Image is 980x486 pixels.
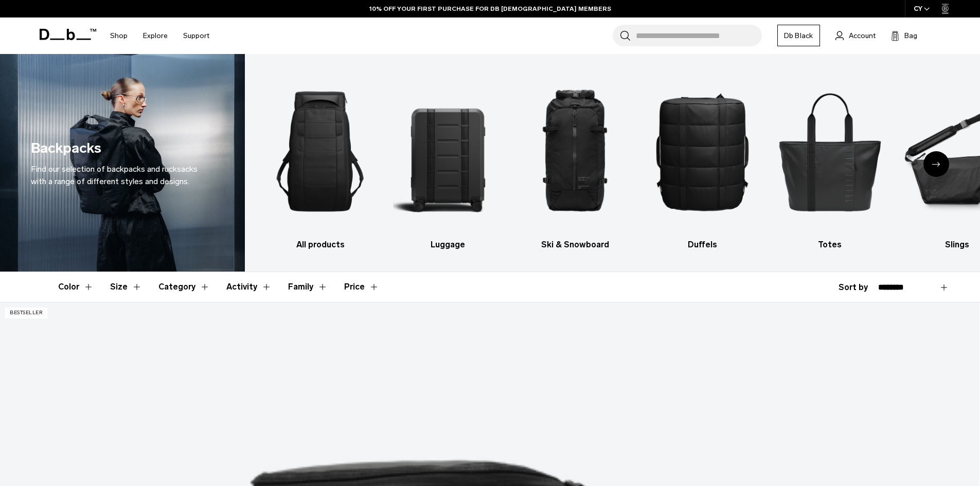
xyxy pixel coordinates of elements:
img: Db [775,69,885,233]
button: Toggle Filter [226,272,272,302]
li: 1 / 10 [265,69,375,251]
a: Shop [110,17,128,54]
a: Db Totes [775,69,885,251]
a: Support [183,17,209,54]
img: Db [265,69,375,233]
img: Db [648,69,757,233]
a: Db Luggage [393,69,503,251]
div: Next slide [923,151,949,177]
h1: Backpacks [31,138,101,159]
p: Bestseller [5,308,47,318]
a: Db Duffels [648,69,757,251]
a: Db All products [265,69,375,251]
span: Bag [904,30,917,41]
li: 4 / 10 [648,69,757,251]
a: Explore [143,17,168,54]
a: 10% OFF YOUR FIRST PURCHASE FOR DB [DEMOGRAPHIC_DATA] MEMBERS [369,4,611,13]
h3: Luggage [393,239,503,251]
li: 2 / 10 [393,69,503,251]
button: Toggle Filter [110,272,142,302]
li: 3 / 10 [521,69,630,251]
h3: Duffels [648,239,757,251]
button: Bag [891,29,917,42]
span: Account [849,30,876,41]
a: Db Ski & Snowboard [521,69,630,251]
a: Account [835,29,876,42]
h3: Ski & Snowboard [521,239,630,251]
li: 5 / 10 [775,69,885,251]
img: Db [393,69,503,233]
button: Toggle Filter [288,272,328,302]
img: Db [521,69,630,233]
button: Toggle Filter [158,272,210,302]
span: Find our selection of backpacks and rucksacks with a range of different styles and designs. [31,164,198,186]
nav: Main Navigation [102,17,217,54]
h3: All products [265,239,375,251]
a: Db Black [777,25,820,46]
button: Toggle Price [344,272,379,302]
button: Toggle Filter [58,272,94,302]
h3: Totes [775,239,885,251]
